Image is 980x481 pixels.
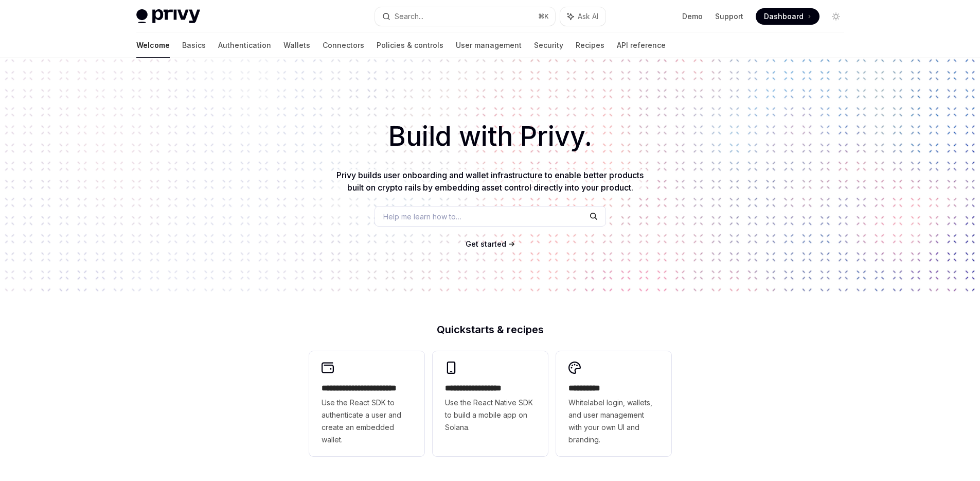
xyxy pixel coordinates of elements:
[560,7,605,26] button: Ask AI
[456,33,522,58] a: User management
[578,11,598,22] span: Ask AI
[377,33,443,58] a: Policies & controls
[322,397,412,446] span: Use the React SDK to authenticate a user and create an embedded wallet.
[218,33,271,58] a: Authentication
[336,170,644,193] span: Privy builds user onboarding and wallet infrastructure to enable better products built on crypto ...
[466,239,506,248] span: Get started
[617,33,666,58] a: API reference
[466,239,506,249] a: Get started
[136,33,170,58] a: Welcome
[764,11,804,22] span: Dashboard
[715,11,743,22] a: Support
[136,9,200,24] img: light logo
[16,116,964,157] h1: Build with Privy.
[828,8,844,25] button: Toggle dark mode
[323,33,364,58] a: Connectors
[538,12,549,21] span: ⌘ K
[283,33,310,58] a: Wallets
[383,211,461,222] span: Help me learn how to…
[395,10,423,23] div: Search...
[682,11,703,22] a: Demo
[534,33,563,58] a: Security
[182,33,206,58] a: Basics
[568,397,659,446] span: Whitelabel login, wallets, and user management with your own UI and branding.
[756,8,819,25] a: Dashboard
[375,7,555,26] button: Search...⌘K
[309,324,671,335] h2: Quickstarts & recipes
[445,397,536,434] span: Use the React Native SDK to build a mobile app on Solana.
[556,351,671,456] a: **** *****Whitelabel login, wallets, and user management with your own UI and branding.
[576,33,604,58] a: Recipes
[433,351,548,456] a: **** **** **** ***Use the React Native SDK to build a mobile app on Solana.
